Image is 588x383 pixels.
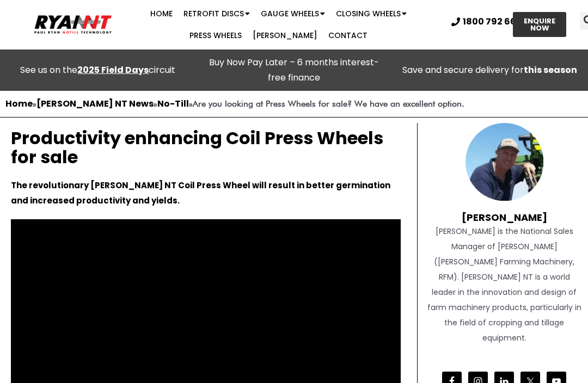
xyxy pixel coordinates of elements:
a: 2025 Field Days [77,64,149,76]
span: ENQUIRE NOW [523,17,556,32]
h1: Productivity enhancing Coil Press Wheels for sale [11,128,401,166]
span: 1800 792 668 [463,17,522,26]
p: Buy Now Pay Later – 6 months interest-free finance [201,55,387,85]
a: [PERSON_NAME] NT News [36,97,154,110]
a: [PERSON_NAME] [247,24,323,46]
nav: Menu [114,3,443,46]
strong: this season [524,64,577,76]
a: Closing Wheels [330,3,412,24]
a: Retrofit Discs [178,3,255,24]
div: See us on the circuit [5,63,191,78]
div: [PERSON_NAME] is the National Sales Manager of [PERSON_NAME] ([PERSON_NAME] Farming Machinery, RF... [426,224,583,345]
a: Home [145,3,178,24]
strong: Are you looking at Press Wheels for sale? We have an excellent option. [193,98,464,109]
p: Save and secure delivery for [397,63,583,78]
a: Home [5,97,33,110]
a: 1800 792 668 [451,17,522,26]
a: Press Wheels [184,24,247,46]
a: Contact [323,24,373,46]
a: ENQUIRE NOW [513,12,566,37]
h4: [PERSON_NAME] [426,201,583,224]
a: Gauge Wheels [255,3,330,24]
span: » » » [5,98,464,109]
img: Ryan NT logo [33,12,114,37]
a: No-Till [157,97,189,110]
p: The revolutionary [PERSON_NAME] NT Coil Press Wheel will result in better germination and increas... [11,178,401,208]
